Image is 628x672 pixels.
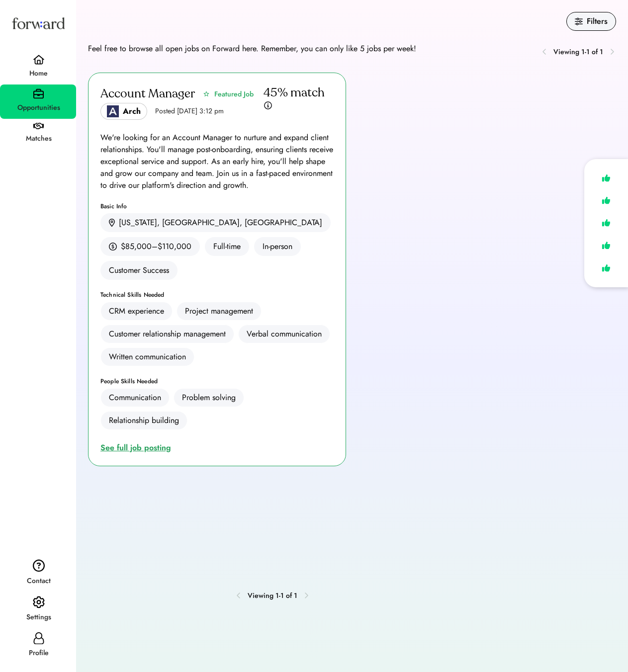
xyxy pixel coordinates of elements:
div: Written communication [109,351,186,363]
div: Arch [123,105,141,117]
img: filters.svg [575,17,583,25]
div: Home [1,68,76,80]
img: location.svg [109,219,115,227]
img: briefcase.svg [33,88,44,99]
div: Posted [DATE] 3:12 pm [155,106,224,116]
div: People Skills Needed [100,378,334,384]
div: CRM experience [109,305,164,317]
div: Account Manager [100,86,195,102]
img: like.svg [599,238,613,252]
img: home.svg [33,55,45,65]
img: Logo_Blue_1.png [107,105,119,117]
div: Communication [109,392,161,404]
img: like.svg [599,171,613,185]
img: like.svg [599,216,613,230]
div: $85,000–$110,000 [121,241,191,252]
div: Project management [185,305,253,317]
div: Opportunities [1,102,76,114]
div: Filters [587,15,608,27]
div: Featured Job [214,89,254,99]
div: Viewing 1-1 of 1 [553,47,603,57]
img: Forward logo [10,8,67,38]
div: Basic Info [100,203,334,209]
div: Feel free to browse all open jobs on Forward here. Remember, you can only like 5 jobs per week! [88,43,416,55]
div: Technical Skills Needed [100,292,334,298]
img: money.svg [109,242,117,251]
div: Relationship building [109,415,179,426]
div: Contact [1,575,76,587]
div: In-person [254,237,301,256]
div: Verbal communication [247,328,322,340]
img: like.svg [599,261,613,275]
img: contact.svg [33,559,45,572]
img: handshake.svg [33,123,44,130]
a: See full job posting [100,442,175,454]
div: Matches [1,133,76,145]
div: Customer Success [100,261,178,280]
div: Settings [1,611,76,623]
img: info.svg [264,101,272,110]
div: Profile [1,647,76,659]
div: Problem solving [182,392,236,404]
div: Viewing 1-1 of 1 [248,590,297,601]
div: Full-time [205,237,249,256]
img: like.svg [599,193,613,208]
div: We're looking for an Account Manager to nurture and expand client relationships. You'll manage po... [100,132,334,191]
div: Customer relationship management [109,328,226,340]
div: 45% match [264,85,325,101]
div: [US_STATE], [GEOGRAPHIC_DATA], [GEOGRAPHIC_DATA] [119,217,322,229]
img: settings.svg [33,596,45,609]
